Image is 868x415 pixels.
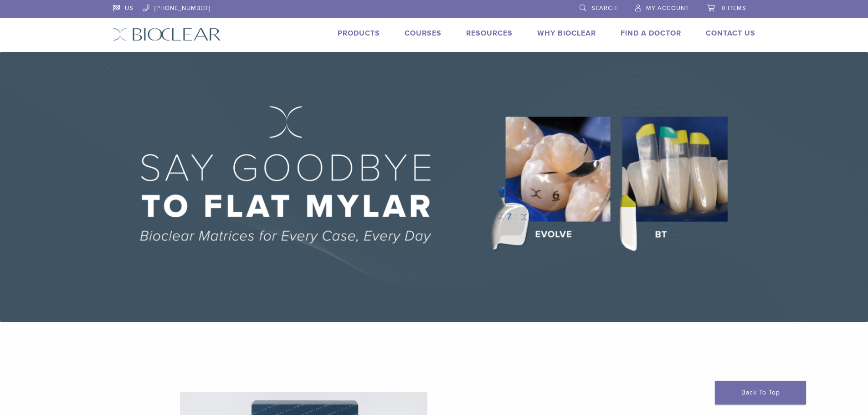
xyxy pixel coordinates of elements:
[405,29,442,38] a: Courses
[621,29,681,38] a: Find A Doctor
[722,5,746,12] span: 0 items
[591,5,617,12] span: Search
[338,29,380,38] a: Products
[706,29,755,38] a: Contact Us
[113,28,221,41] img: Bioclear
[715,381,806,405] a: Back To Top
[466,29,513,38] a: Resources
[646,5,689,12] span: My Account
[537,29,596,38] a: Why Bioclear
